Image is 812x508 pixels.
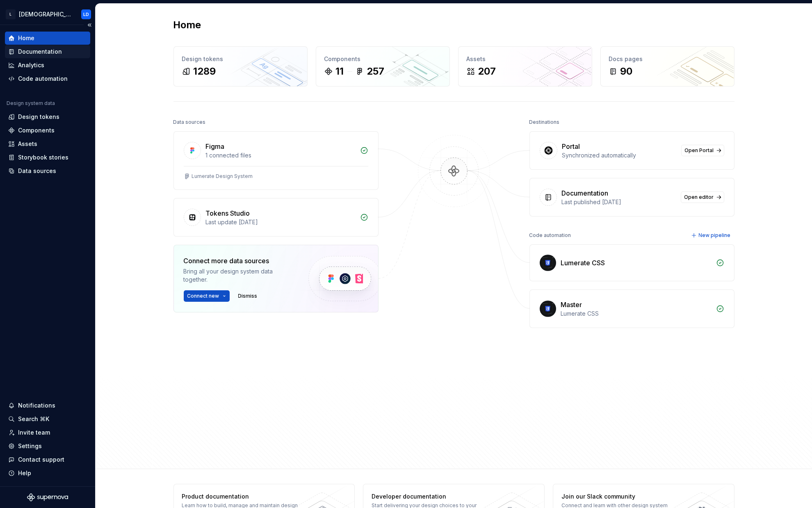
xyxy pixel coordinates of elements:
[184,267,294,284] div: Bring all your design system data together.
[367,65,385,78] div: 257
[529,116,560,128] div: Destinations
[620,65,633,78] div: 90
[173,18,201,32] h2: Home
[5,151,90,164] a: Storybook stories
[316,46,450,87] a: Components11257
[689,230,734,241] button: New pipeline
[681,145,724,156] a: Open Portal
[206,208,250,218] div: Tokens Studio
[685,147,714,154] span: Open Portal
[84,19,95,31] button: Collapse sidebar
[2,5,94,23] button: L[DEMOGRAPHIC_DATA]LD
[562,151,676,159] div: Synchronized automatically
[372,492,491,501] div: Developer documentation
[6,9,16,19] div: L
[562,188,609,198] div: Documentation
[18,167,56,175] div: Data sources
[5,137,90,150] a: Assets
[600,46,734,87] a: Docs pages90
[18,442,42,450] div: Settings
[561,310,711,318] div: Lumerate CSS
[194,65,216,78] div: 1289
[18,415,49,423] div: Search ⌘K
[529,230,571,241] div: Code automation
[18,75,68,83] div: Code automation
[561,300,582,310] div: Master
[681,191,724,203] a: Open editor
[5,399,90,412] button: Notifications
[561,258,605,268] div: Lumerate CSS
[18,401,55,410] div: Notifications
[5,32,90,45] a: Home
[18,140,37,148] div: Assets
[18,469,31,477] div: Help
[467,55,584,63] div: Assets
[5,453,90,466] button: Contact support
[206,218,355,226] div: Last update [DATE]
[235,290,261,302] button: Dismiss
[5,412,90,426] button: Search ⌘K
[19,10,71,18] div: [DEMOGRAPHIC_DATA]
[684,194,714,200] span: Open editor
[5,45,90,58] a: Documentation
[184,290,230,302] button: Connect new
[173,46,308,87] a: Design tokens1289
[18,428,50,437] div: Invite team
[5,426,90,439] a: Invite team
[336,65,344,78] div: 11
[18,126,55,134] div: Components
[478,65,496,78] div: 207
[18,153,68,162] div: Storybook stories
[182,55,299,63] div: Design tokens
[173,116,206,128] div: Data sources
[5,440,90,453] a: Settings
[18,48,62,56] div: Documentation
[187,293,219,299] span: Connect new
[699,232,731,239] span: New pipeline
[206,151,355,159] div: 1 connected files
[83,11,89,18] div: LD
[18,113,59,121] div: Design tokens
[238,293,258,299] span: Dismiss
[18,456,64,464] div: Contact support
[184,256,294,266] div: Connect more data sources
[562,198,676,206] div: Last published [DATE]
[5,164,90,178] a: Data sources
[192,173,253,180] div: Lumerate Design System
[173,198,379,237] a: Tokens StudioLast update [DATE]
[5,467,90,480] button: Help
[182,492,301,501] div: Product documentation
[27,493,68,501] svg: Supernova Logo
[206,141,225,151] div: Figma
[562,141,580,151] div: Portal
[5,72,90,85] a: Code automation
[5,110,90,123] a: Design tokens
[458,46,592,87] a: Assets207
[5,124,90,137] a: Components
[609,55,726,63] div: Docs pages
[7,100,55,107] div: Design system data
[173,131,379,190] a: Figma1 connected filesLumerate Design System
[18,61,44,69] div: Analytics
[5,59,90,72] a: Analytics
[324,55,441,63] div: Components
[561,492,681,501] div: Join our Slack community
[18,34,34,42] div: Home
